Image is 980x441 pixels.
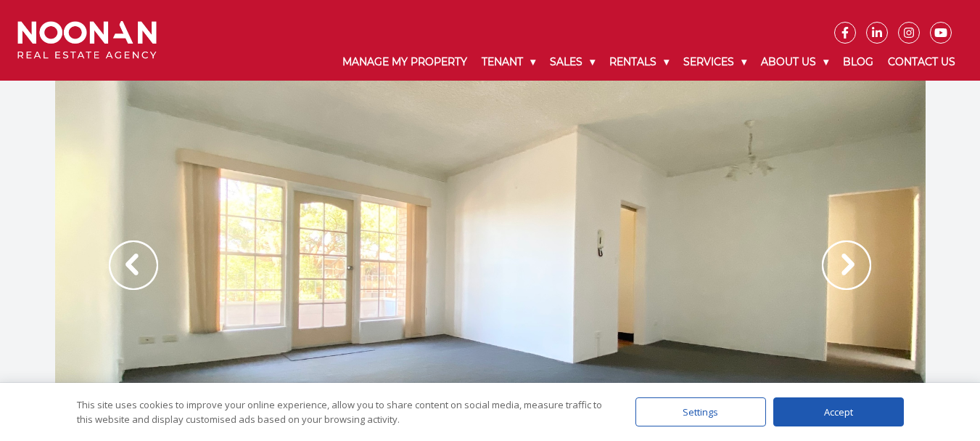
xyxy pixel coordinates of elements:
div: Settings [635,397,766,426]
a: About Us [754,44,836,81]
div: This site uses cookies to improve your online experience, allow you to share content on social me... [77,397,606,426]
a: Blog [836,44,881,81]
a: Services [676,44,754,81]
a: Contact Us [881,44,963,81]
a: Tenant [474,44,543,81]
img: Arrow slider [109,240,158,290]
img: Noonan Real Estate Agency [17,21,157,60]
a: Manage My Property [335,44,474,81]
div: Accept [773,397,904,426]
a: Rentals [602,44,676,81]
img: Arrow slider [822,240,871,290]
a: Sales [543,44,602,81]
